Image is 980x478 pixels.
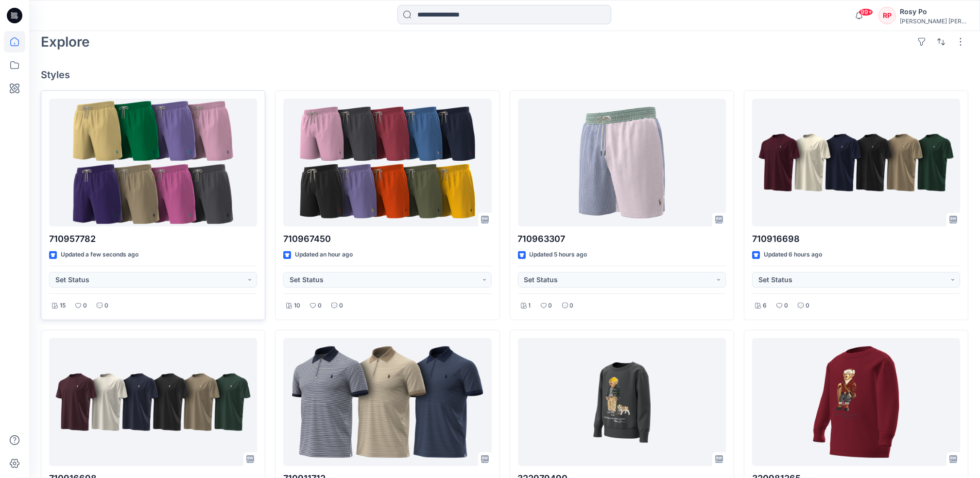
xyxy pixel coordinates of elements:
[900,6,968,17] div: Rosy Po
[806,301,809,311] p: 0
[283,232,491,246] p: 710967450
[570,301,574,311] p: 0
[295,250,353,260] p: Updated an hour ago
[900,17,968,25] div: [PERSON_NAME] [PERSON_NAME]
[339,301,343,311] p: 0
[764,250,822,260] p: Updated 6 hours ago
[752,338,960,466] a: 320981265
[549,301,552,311] p: 0
[752,99,960,226] a: 710916698
[49,338,257,466] a: 710916698
[784,301,788,311] p: 0
[49,99,257,226] a: 710957782
[318,301,322,311] p: 0
[530,250,587,260] p: Updated 5 hours ago
[83,301,87,311] p: 0
[61,250,138,260] p: Updated a few seconds ago
[518,338,726,466] a: 322979490
[49,232,257,246] p: 710957782
[529,301,531,311] p: 1
[283,99,491,226] a: 710967450
[294,301,300,311] p: 10
[41,34,90,50] h2: Explore
[518,232,726,246] p: 710963307
[104,301,108,311] p: 0
[41,69,968,81] h4: Styles
[763,301,767,311] p: 6
[752,232,960,246] p: 710916698
[859,8,873,16] span: 99+
[283,338,491,466] a: 710911712
[878,7,896,24] div: RP
[518,99,726,226] a: 710963307
[60,301,66,311] p: 15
